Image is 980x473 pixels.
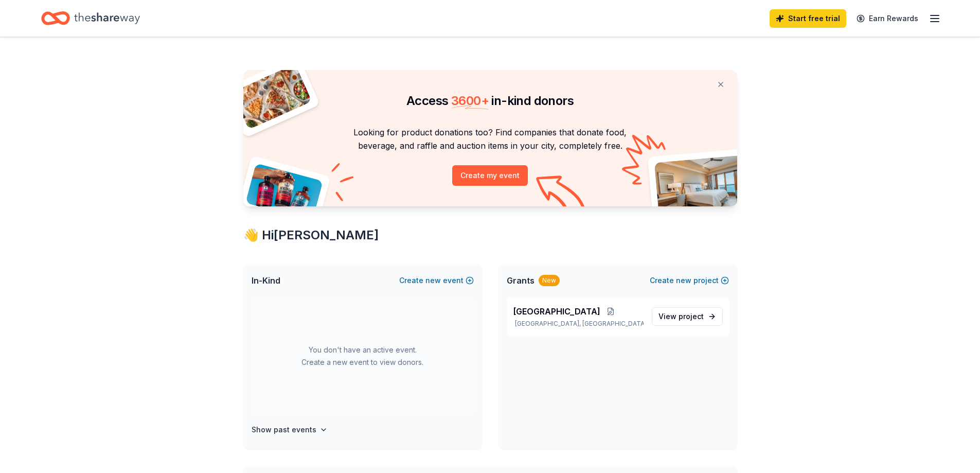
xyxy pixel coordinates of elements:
button: Create my event [452,165,528,186]
a: Start free trial [770,9,846,28]
span: 3600 + [451,93,489,108]
a: View project [652,307,723,326]
span: new [676,274,691,287]
a: Earn Rewards [850,9,924,28]
span: project [679,312,704,321]
a: Home [41,6,140,30]
p: [GEOGRAPHIC_DATA], [GEOGRAPHIC_DATA] [513,320,644,328]
button: Createnewevent [399,274,474,287]
h4: Show past events [252,424,316,436]
span: Grants [507,274,534,287]
span: View [658,310,704,323]
p: Looking for product donations too? Find companies that donate food, beverage, and raffle and auct... [256,126,725,153]
span: new [425,274,441,287]
span: [GEOGRAPHIC_DATA] [513,305,600,318]
div: 👋 Hi [PERSON_NAME] [243,227,737,243]
button: Createnewproject [650,274,729,287]
img: Curvy arrow [536,176,587,214]
img: Pizza [231,64,312,130]
div: New [539,275,560,286]
button: Show past events [252,424,328,436]
span: Access in-kind donors [406,93,574,108]
span: In-Kind [252,274,280,287]
div: You don't have an active event. Create a new event to view donors. [252,297,474,415]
